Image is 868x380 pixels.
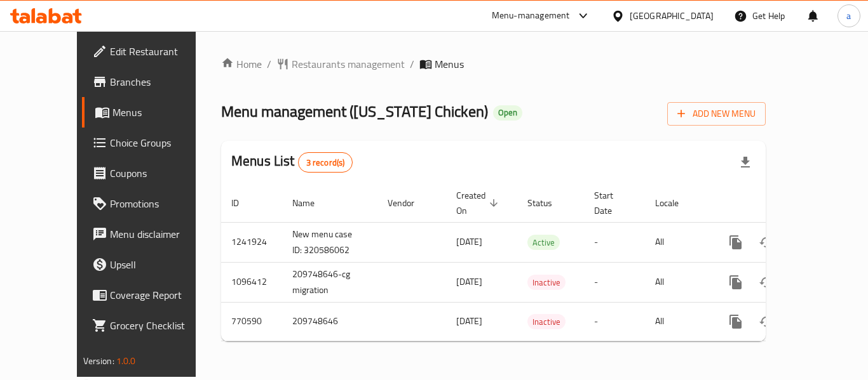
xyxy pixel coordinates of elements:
button: more [721,267,751,298]
div: Total records count [298,152,353,173]
span: Menus [435,56,464,72]
span: Locale [655,195,695,211]
button: Change Status [751,227,782,258]
span: [DATE] [456,233,482,250]
span: Restaurants management [292,56,405,72]
div: Export file [730,147,761,178]
a: Branches [82,67,222,97]
span: Coupons [110,166,212,181]
td: - [584,222,645,262]
span: Created On [456,188,502,218]
button: more [721,227,751,258]
span: Upsell [110,257,212,272]
span: Grocery Checklist [110,318,212,333]
button: more [721,306,751,337]
td: - [584,262,645,302]
span: Menu disclaimer [110,226,212,242]
span: Branches [110,74,212,89]
div: Open [493,105,522,121]
span: Menu management ( [US_STATE] Chicken ) [221,97,488,126]
div: Menu-management [492,8,570,23]
div: Active [527,235,560,250]
a: Choice Groups [82,128,222,158]
span: Promotions [110,196,212,211]
span: Inactive [527,275,566,290]
span: Menus [112,105,212,120]
button: Change Status [751,267,782,298]
div: Inactive [527,275,566,290]
span: [DATE] [456,313,482,329]
td: 209748646-cg migration [282,262,377,302]
a: Promotions [82,188,222,219]
a: Edit Restaurant [82,36,222,67]
button: Add New Menu [667,102,766,126]
span: Start Date [594,188,630,218]
span: ID [231,195,255,211]
td: New menu case ID: 320586062 [282,222,377,262]
span: Status [527,195,569,211]
td: - [584,302,645,341]
td: All [645,222,710,262]
h2: Menus List [231,152,353,173]
li: / [267,56,271,72]
td: 209748646 [282,302,377,341]
a: Menus [82,97,222,128]
td: All [645,302,710,341]
a: Restaurants management [276,56,405,72]
div: [GEOGRAPHIC_DATA] [630,9,714,23]
span: Add New Menu [677,106,756,122]
a: Menu disclaimer [82,219,222,249]
span: Vendor [388,195,431,211]
span: 3 record(s) [299,157,353,169]
span: Active [527,235,560,250]
nav: breadcrumb [221,56,766,72]
td: All [645,262,710,302]
span: Choice Groups [110,135,212,150]
span: Inactive [527,315,566,329]
span: 1.0.0 [116,353,136,369]
table: enhanced table [221,184,853,341]
span: Open [493,107,522,118]
span: Name [292,195,331,211]
li: / [410,56,414,72]
td: 1241924 [221,222,282,262]
span: [DATE] [456,273,482,290]
a: Grocery Checklist [82,310,222,341]
span: Version: [83,353,114,369]
a: Coverage Report [82,280,222,310]
th: Actions [710,184,853,223]
td: 770590 [221,302,282,341]
span: a [846,9,851,23]
span: Coverage Report [110,287,212,303]
a: Upsell [82,249,222,280]
span: Edit Restaurant [110,44,212,59]
td: 1096412 [221,262,282,302]
button: Change Status [751,306,782,337]
a: Home [221,56,262,72]
a: Coupons [82,158,222,188]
